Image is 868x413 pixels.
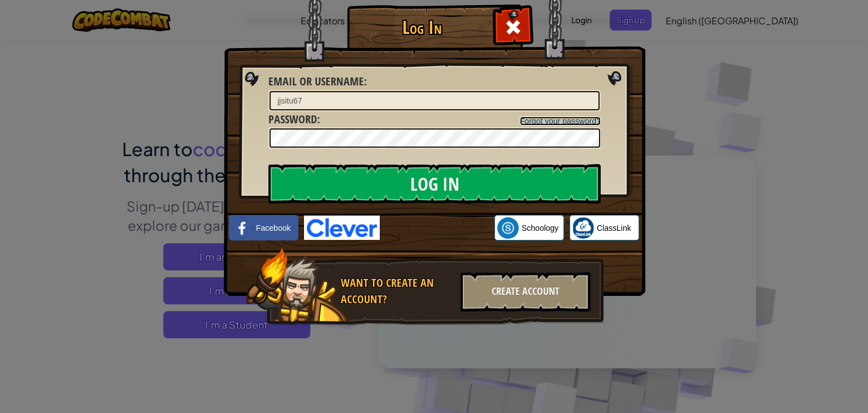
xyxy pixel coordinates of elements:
span: Password [268,111,317,127]
img: schoology.png [497,217,519,239]
div: Want to create an account? [341,275,454,307]
h1: Log In [350,18,494,37]
a: Forgot your password? [520,117,601,126]
span: Schoology [522,222,558,234]
input: Log In [268,164,601,204]
span: ClassLink [597,222,631,234]
label: : [268,74,367,90]
div: Create Account [461,272,591,312]
span: Email or Username [268,74,364,89]
img: facebook_small.png [232,217,253,239]
img: classlink-logo-small.png [572,217,594,239]
span: Facebook [256,222,290,234]
img: clever-logo-blue.png [304,216,380,240]
label: : [268,111,320,128]
iframe: Sign in with Google Button [380,216,494,240]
